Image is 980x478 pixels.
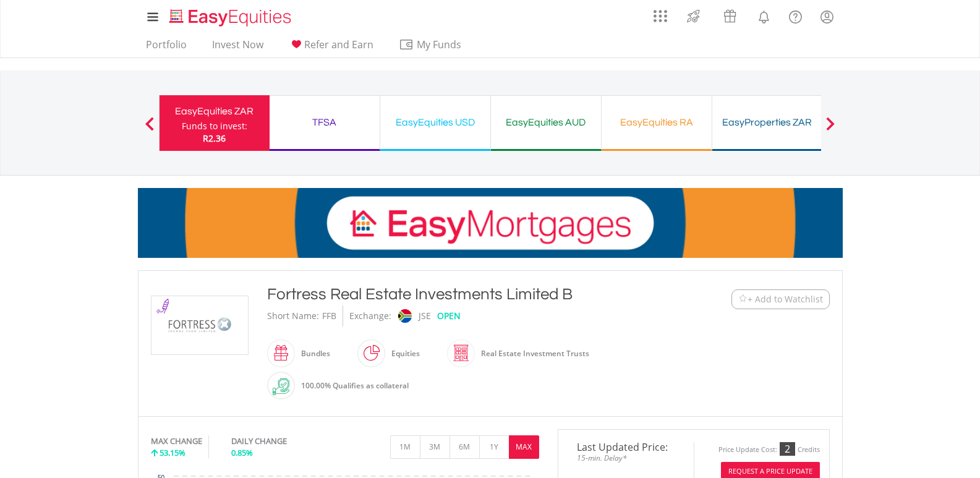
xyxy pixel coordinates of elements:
a: FAQ's and Support [780,3,811,28]
div: Short Name: [267,305,319,326]
button: 1M [390,435,420,459]
div: JSE [419,305,431,326]
img: thrive-v2.svg [683,6,704,26]
img: jse.png [398,309,411,323]
img: Watchlist [738,294,748,304]
img: EasyEquities_Logo.png [167,7,296,28]
span: 53.15% [160,447,185,458]
div: Exchange: [349,305,391,326]
div: DAILY CHANGE [231,435,328,447]
span: 15-min. Delay* [568,452,684,464]
button: Watchlist + Add to Watchlist [731,289,830,309]
img: EQU.ZA.FFB.png [153,296,246,354]
div: Credits [798,445,820,455]
div: EasyEquities AUD [498,114,594,131]
div: EasyProperties ZAR [720,114,815,131]
div: Fortress Real Estate Investments Limited B [267,283,655,305]
div: EasyEquities USD [388,114,483,131]
button: 1Y [479,435,509,459]
button: 6M [450,435,480,459]
span: 100.00% Qualifies as collateral [301,380,409,391]
div: EasyEquities RA [609,114,704,131]
img: collateral-qualifying-green.svg [273,378,289,395]
div: EasyEquities ZAR [167,103,262,120]
span: R2.36 [203,132,226,144]
div: Equities [385,339,420,369]
span: My Funds [399,36,480,53]
div: Real Estate Investment Trusts [475,339,589,369]
div: OPEN [437,305,461,326]
button: Previous [137,123,162,135]
a: Invest Now [207,38,268,58]
a: Refer and Earn [284,38,378,58]
a: My Profile [811,3,843,30]
a: Portfolio [141,38,192,58]
span: + Add to Watchlist [748,293,823,305]
span: Last Updated Price: [568,442,684,452]
button: Next [818,123,843,135]
span: Refer and Earn [304,38,373,51]
a: Vouchers [712,3,748,26]
button: 3M [420,435,450,459]
img: grid-menu-icon.svg [654,9,667,23]
button: MAX [509,435,539,459]
div: Bundles [295,339,330,369]
img: vouchers-v2.svg [720,6,740,26]
span: 0.85% [231,447,253,458]
a: Notifications [748,3,780,28]
div: FFB [322,305,336,326]
div: Funds to invest: [182,120,247,132]
img: EasyMortage Promotion Banner [138,188,843,258]
a: AppsGrid [646,3,675,23]
a: Home page [164,3,296,28]
div: MAX CHANGE [151,435,202,447]
div: TFSA [277,114,372,131]
div: Price Update Cost: [718,445,777,455]
div: 2 [780,442,795,456]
